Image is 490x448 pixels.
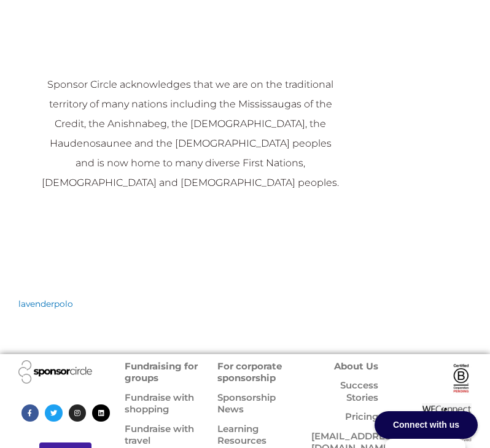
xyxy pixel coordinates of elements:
[217,423,266,447] a: Learning Resources
[125,392,194,415] a: Fundraise with shopping
[18,299,73,309] a: lavenderpolo
[217,392,276,415] a: Sponsorship News
[125,423,194,447] a: Fundraise with travel
[40,75,341,193] div: Sponsor Circle acknowledges that we are on the traditional territory of many nations including th...
[345,411,378,422] a: Pricing
[125,360,198,384] a: Fundraising for groups
[334,360,378,372] a: About Us
[18,360,92,384] img: Sponsor Circle logo
[375,411,478,439] div: Connect with us
[422,403,471,417] img: we connect
[340,379,378,403] a: Success Stories
[217,360,282,384] a: For corporate sponsorship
